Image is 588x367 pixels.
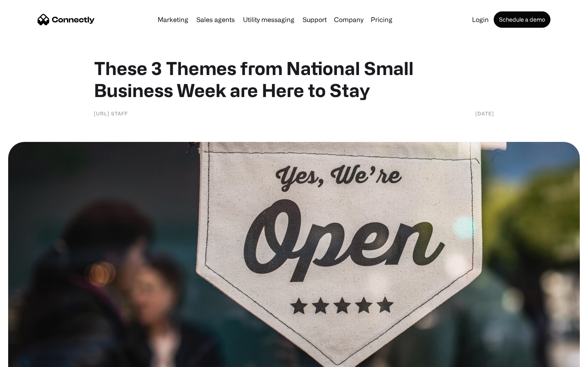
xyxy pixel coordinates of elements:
[154,16,192,23] a: Marketing
[240,16,298,23] a: Utility messaging
[332,14,366,25] div: Company
[469,16,492,23] a: Login
[94,57,494,101] h1: These 3 Themes from National Small Business Week are Here to Stay
[494,11,550,28] a: Schedule a demo
[16,353,49,364] ul: Language list
[367,16,396,23] a: Pricing
[299,16,330,23] a: Support
[475,109,494,117] div: [DATE]
[94,109,128,117] div: [URL] Staff
[193,16,238,23] a: Sales agents
[38,13,95,26] a: home
[334,14,363,25] div: Company
[8,353,49,364] aside: Language selected: English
